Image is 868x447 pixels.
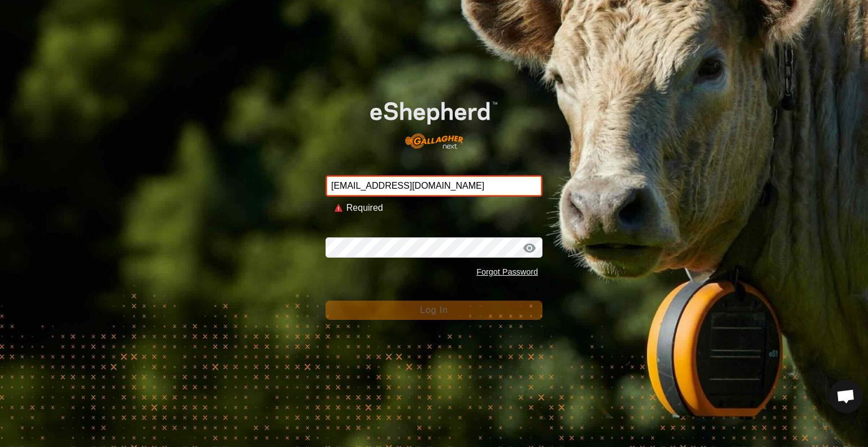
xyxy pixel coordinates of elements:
div: Required [346,201,533,215]
img: E-shepherd Logo [347,84,520,158]
a: Open chat [829,379,863,413]
button: Log In [325,301,542,320]
span: Log In [420,305,448,315]
input: Email Address [325,175,542,197]
a: Forgot Password [476,267,538,276]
